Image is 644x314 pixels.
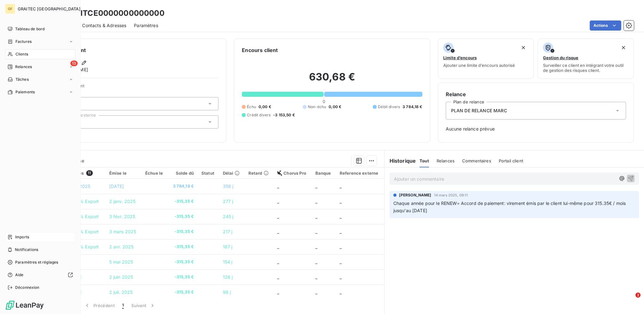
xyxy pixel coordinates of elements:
span: -315,35 € [172,229,194,235]
span: 3 mars 2025 [109,229,136,234]
span: 245 j [223,214,234,219]
div: GF [5,4,15,14]
a: Aide [5,270,75,280]
h6: Informations client [38,46,218,54]
span: 2 [635,293,641,298]
span: -315,35 € [172,213,194,220]
span: _ [315,229,317,234]
span: 0,00 € [329,104,341,110]
span: Imports [15,234,29,240]
span: PLAN DE RELANCE MARC [451,108,507,114]
span: -315,35 € [172,244,194,250]
button: Précédent [80,299,118,312]
span: Notifications [15,247,38,253]
span: Factures [15,39,32,44]
span: Surveiller ce client en intégrant votre outil de gestion des risques client. [543,63,629,73]
button: Gestion du risqueSurveiller ce client en intégrant votre outil de gestion des risques client. [538,38,634,79]
span: Tâches [15,77,29,82]
div: Banque [315,171,332,176]
span: Aucune relance prévue [446,126,626,132]
span: _ [315,244,317,249]
span: 356 j [223,183,234,189]
span: Crédit divers [247,112,271,118]
span: 2 juin 2025 [109,274,133,280]
span: _ [340,214,342,219]
span: Déconnexion [15,285,39,290]
span: Propriétés Client [51,83,218,92]
span: [DATE] [109,183,124,189]
div: Statut [201,171,215,176]
span: -3 153,50 € [273,112,295,118]
span: -315,35 € [172,198,194,205]
span: Contacts & Adresses [82,22,126,29]
button: Suivant [128,299,159,312]
span: -315,35 € [172,259,194,265]
span: GRAITEC [GEOGRAPHIC_DATA] [18,6,80,11]
span: _ [315,259,317,265]
span: 126 j [223,274,233,280]
span: Portail client [499,158,523,163]
span: 0 [323,99,325,104]
span: Aide [15,272,24,278]
div: Solde dû [172,171,194,176]
span: 217 j [223,229,233,234]
span: _ [277,289,279,295]
span: 2 avr. 2025 [109,244,134,249]
span: _ [340,259,342,265]
span: _ [315,289,317,295]
span: -315,35 € [172,274,194,280]
span: Relances [15,64,32,70]
span: Échu [247,104,256,110]
span: Clients [15,51,28,57]
div: Reference externe [340,171,380,176]
span: Non-échu [308,104,326,110]
span: 187 j [223,244,233,249]
span: Ajouter une limite d’encours autorisé [443,63,515,68]
span: 11 [86,170,92,176]
h6: Historique [385,157,416,165]
span: _ [277,183,279,189]
span: 3 784,18 € [172,183,194,189]
h2: 630,68 € [242,71,422,90]
span: Gestion du risque [543,55,578,60]
div: Échue le [145,171,164,176]
span: 2 juil. 2025 [109,289,133,295]
span: 3 784,18 € [402,104,422,110]
span: 1 [122,302,124,309]
span: Débit divers [378,104,400,110]
span: _ [340,229,342,234]
span: [PERSON_NAME] [399,192,432,198]
span: _ [277,199,279,204]
div: Émise le [109,171,138,176]
span: Paramètres [134,22,158,29]
span: _ [340,199,342,204]
span: -315,35 € [172,289,194,295]
span: Tableau de bord [15,26,45,32]
h6: Encours client [242,46,278,54]
span: Limite d’encours [443,55,477,60]
span: 0,00 € [259,104,271,110]
span: _ [315,214,317,219]
span: 277 j [223,199,233,204]
span: Commentaires [462,158,491,163]
span: _ [277,244,279,249]
div: Retard [248,171,270,176]
span: Paramètres et réglages [15,259,58,265]
button: Actions [590,20,621,31]
span: 14 mars 2025, 09:11 [434,193,468,197]
span: _ [340,244,342,249]
span: Paiements [15,89,35,95]
button: Limite d’encoursAjouter une limite d’encours autorisé [438,38,534,79]
span: 96 j [223,289,231,295]
span: Relances [437,158,455,163]
span: _ [277,274,279,280]
span: _ [315,274,317,280]
span: _ [277,229,279,234]
button: 1 [118,299,128,312]
span: _ [277,259,279,265]
span: _ [340,274,342,280]
span: 5 mai 2025 [109,259,133,265]
span: 3 févr. 2025 [109,214,135,219]
span: Tout [420,158,429,163]
h6: Relance [446,90,626,98]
